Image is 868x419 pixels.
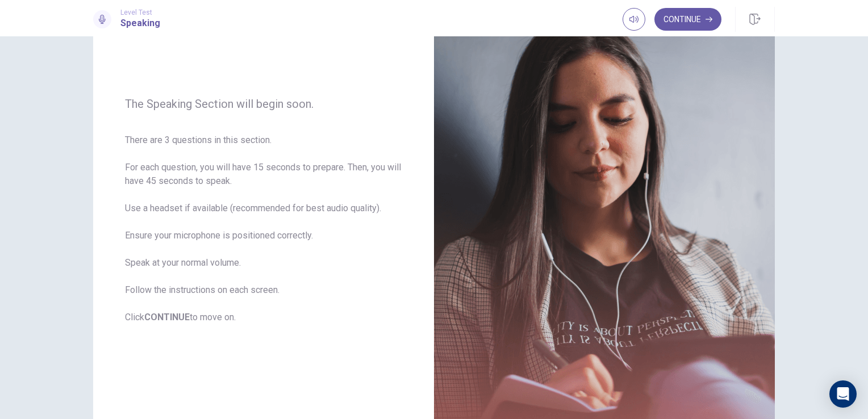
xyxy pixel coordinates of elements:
span: The Speaking Section will begin soon. [125,97,402,111]
b: CONTINUE [144,312,190,322]
span: Level Test [120,9,160,16]
button: Continue [654,8,721,31]
h1: Speaking [120,16,160,30]
div: Open Intercom Messenger [829,380,857,408]
span: There are 3 questions in this section. For each question, you will have 15 seconds to prepare. Th... [125,133,402,324]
